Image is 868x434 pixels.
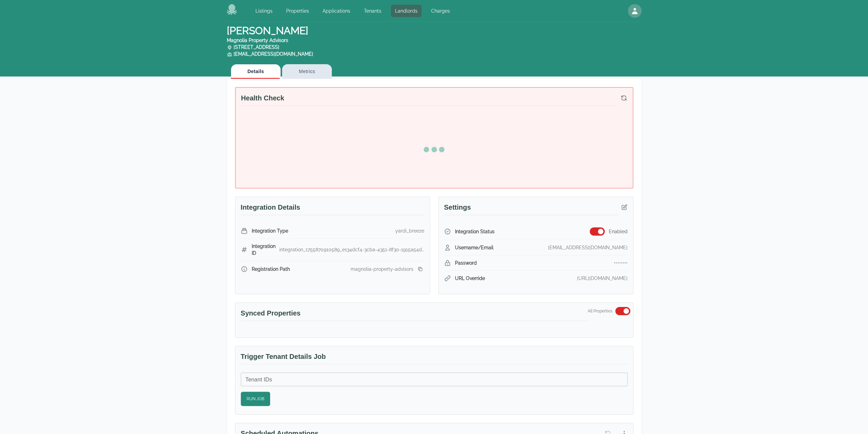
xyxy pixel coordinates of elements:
button: Details [231,64,281,79]
h3: Settings [444,202,618,215]
h3: Synced Properties [241,308,588,321]
span: Password [455,260,477,266]
div: [EMAIL_ADDRESS][DOMAIN_NAME] [548,244,628,251]
a: Properties [282,5,313,17]
span: Integration Status [455,228,495,235]
a: [EMAIL_ADDRESS][DOMAIN_NAME] [234,51,313,57]
div: magnolia-property-advisors [351,266,413,272]
button: Copy registration link [416,265,424,273]
button: Run Job [241,392,270,406]
span: [STREET_ADDRESS] [227,44,279,50]
span: Integration Type [252,227,288,234]
a: Landlords [391,5,422,17]
a: Listings [251,5,277,17]
div: •••••••• [614,260,628,266]
div: [URL][DOMAIN_NAME] [577,275,628,282]
h3: Health Check [241,93,618,106]
span: Integration ID [252,243,279,256]
span: Registration Path [252,266,290,272]
span: Enabled [609,228,628,235]
button: Edit integration credentials [618,201,630,213]
button: Switch to select specific properties [615,307,630,315]
h3: Integration Details [241,202,424,215]
a: Charges [427,5,454,17]
h1: [PERSON_NAME] [227,25,319,57]
span: All Properties [588,308,613,314]
a: Tenants [360,5,385,17]
a: Applications [319,5,354,17]
span: Username/Email [455,244,494,251]
div: Magnolia Property Advisors [227,37,319,44]
span: URL Override [455,275,485,282]
div: yardi_breeze [395,227,424,234]
div: integration_1755870910589_e134dcf4-3cba-4351-8f30-1915a54d1ec6 [279,246,424,253]
h3: Trigger Tenant Details Job [241,352,628,364]
button: Metrics [282,64,332,79]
